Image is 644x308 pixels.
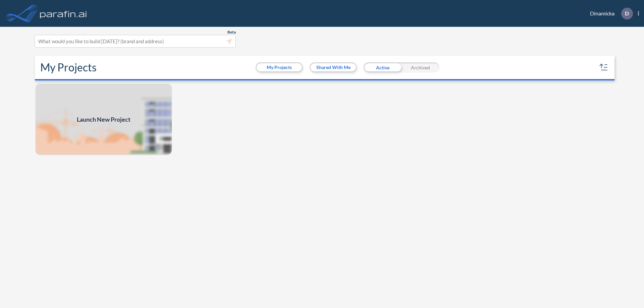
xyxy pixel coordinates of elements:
[39,7,88,20] img: logo
[257,63,302,71] button: My Projects
[77,115,130,124] span: Launch New Project
[311,63,356,71] button: Shared With Me
[580,8,639,19] div: Dinamicka
[598,62,609,73] button: sort
[35,83,172,156] img: add
[227,29,236,35] span: Beta
[35,83,172,156] a: Launch New Project
[40,61,97,74] h2: My Projects
[364,62,401,72] div: Active
[401,62,439,72] div: Archived
[625,10,629,16] p: D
